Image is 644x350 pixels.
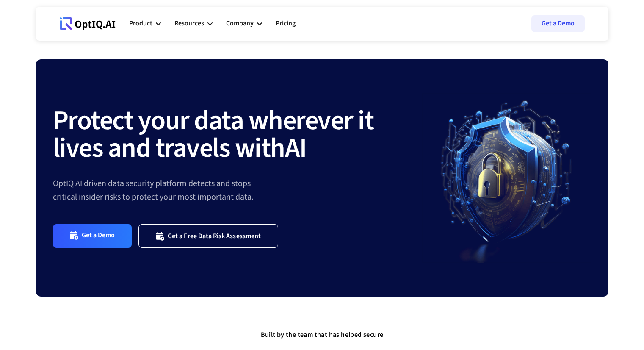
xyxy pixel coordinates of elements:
[60,11,116,36] a: Webflow Homepage
[285,129,307,168] strong: AI
[276,11,296,36] a: Pricing
[226,18,254,29] div: Company
[174,11,213,36] div: Resources
[531,15,585,32] a: Get a Demo
[53,177,422,204] div: OptIQ AI driven data security platform detects and stops critical insider risks to protect your m...
[261,330,384,339] strong: Built by the team that has helped secure
[226,11,262,36] div: Company
[129,18,152,29] div: Product
[53,224,132,247] a: Get a Demo
[53,101,374,168] strong: Protect your data wherever it lives and travels with
[138,224,278,247] a: Get a Free Data Risk Assessment
[82,231,115,241] div: Get a Demo
[129,11,161,36] div: Product
[168,232,261,240] div: Get a Free Data Risk Assessment
[174,18,204,29] div: Resources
